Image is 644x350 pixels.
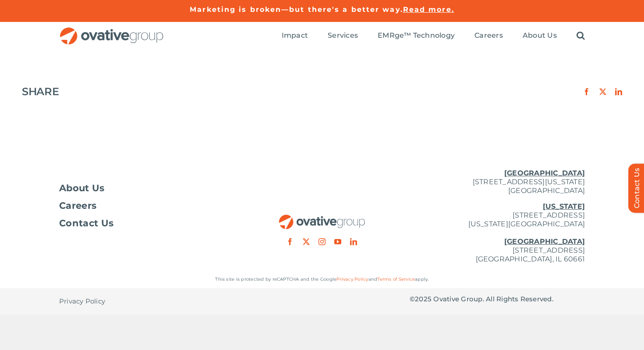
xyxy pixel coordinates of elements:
[378,31,455,40] span: EMRge™ Technology
[377,276,415,282] a: Terms of Service
[350,238,357,245] a: linkedin
[334,238,341,245] a: youtube
[59,184,234,193] a: About Us
[59,219,234,228] a: Contact Us
[282,31,308,41] a: Impact
[378,31,455,41] a: EMRge™ Technology
[282,31,308,40] span: Impact
[403,5,454,14] a: Read more.
[59,201,234,210] a: Careers
[59,219,113,228] span: Contact Us
[287,238,294,245] a: facebook
[59,288,234,314] nav: Footer - Privacy Policy
[504,169,585,177] u: [GEOGRAPHIC_DATA]
[474,31,503,40] span: Careers
[328,31,358,41] a: Services
[410,169,585,195] p: [STREET_ADDRESS][US_STATE] [GEOGRAPHIC_DATA]
[318,238,326,245] a: instagram
[59,275,585,284] p: This site is protected by reCAPTCHA and the Google and apply.
[504,237,585,246] u: [GEOGRAPHIC_DATA]
[190,5,403,14] a: Marketing is broken—but there's a better way.
[59,201,96,210] span: Careers
[59,184,105,193] span: About Us
[336,276,368,282] a: Privacy Policy
[278,214,366,222] a: OG_Full_horizontal_RGB
[59,288,105,314] a: Privacy Policy
[282,22,585,50] nav: Menu
[474,31,503,41] a: Careers
[22,86,59,98] h4: SHARE
[410,295,585,304] p: © Ovative Group. All Rights Reserved.
[59,297,105,306] span: Privacy Policy
[543,202,585,211] u: [US_STATE]
[415,295,432,303] span: 2025
[328,31,358,40] span: Services
[523,31,557,41] a: About Us
[577,31,585,41] a: Search
[59,26,164,35] a: OG_Full_horizontal_RGB
[410,202,585,264] p: [STREET_ADDRESS] [US_STATE][GEOGRAPHIC_DATA] [STREET_ADDRESS] [GEOGRAPHIC_DATA], IL 60661
[59,184,234,228] nav: Footer Menu
[523,31,557,40] span: About Us
[303,238,310,245] a: twitter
